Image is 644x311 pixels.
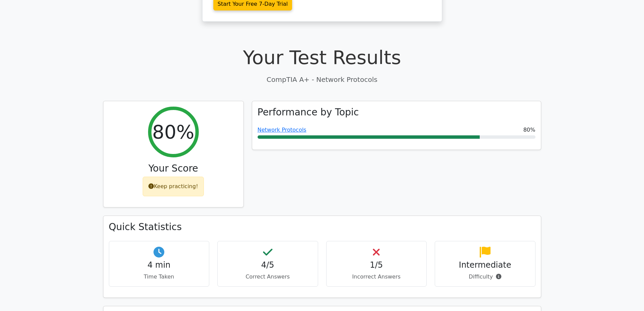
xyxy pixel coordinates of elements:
[109,221,535,233] h3: Quick Statistics
[223,273,312,281] p: Correct Answers
[440,260,530,270] h4: Intermediate
[115,273,204,281] p: Time Taken
[332,260,421,270] h4: 1/5
[143,177,204,196] div: Keep practicing!
[103,74,541,85] p: CompTIA A+ - Network Protocols
[115,260,204,270] h4: 4 min
[332,273,421,281] p: Incorrect Answers
[103,46,541,69] h1: Your Test Results
[152,120,194,143] h2: 80%
[440,273,530,281] p: Difficulty
[223,260,312,270] h4: 4/5
[523,126,535,134] span: 80%
[109,163,238,174] h3: Your Score
[258,107,359,118] h3: Performance by Topic
[258,127,307,133] a: Network Protocols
